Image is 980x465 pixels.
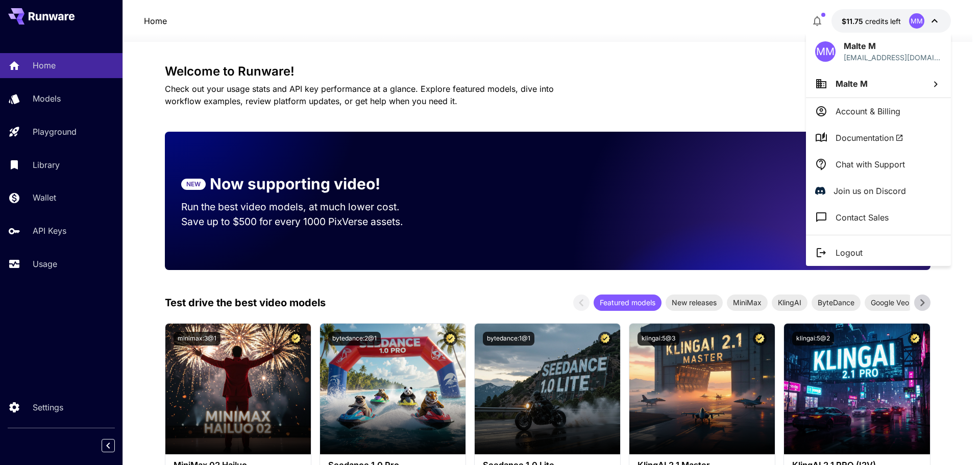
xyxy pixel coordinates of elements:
[844,52,942,63] p: [EMAIL_ADDRESS][DOMAIN_NAME]
[836,211,889,224] p: Contact Sales
[836,79,868,89] span: Malte M
[834,185,906,197] p: Join us on Discord
[815,41,836,62] div: MM
[844,40,942,52] p: Malte M
[844,52,942,63] div: malte.muhsmann@gmx.net
[836,105,900,117] p: Account & Billing
[836,158,905,170] p: Chat with Support
[836,132,903,144] span: Documentation
[836,247,863,259] p: Logout
[806,70,951,97] button: Malte M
